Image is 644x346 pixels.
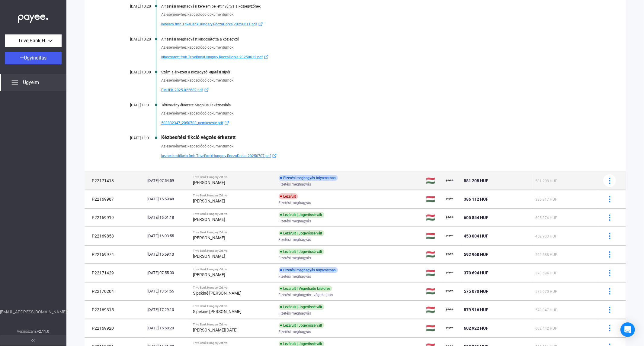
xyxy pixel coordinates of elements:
[607,178,613,184] img: more-blue
[85,227,145,245] td: P22169858
[115,136,151,140] div: [DATE] 11:01
[607,325,613,331] img: more-blue
[147,307,188,313] div: [DATE] 17:29:13
[424,172,444,190] td: 🇭🇺
[535,308,557,312] span: 578 047 HUF
[147,270,188,276] div: [DATE] 07:55:00
[279,291,333,299] span: Fizetési meghagyás - végrehajtás
[193,272,226,277] strong: [PERSON_NAME]
[279,193,298,199] div: Lezárult
[446,177,453,184] img: payee-logo
[161,86,596,94] a: FMHBK-2025-022682.pdfexternal-link-blue
[161,11,596,18] div: Az eseményhez kapcsolódó dokumentumok:
[31,339,35,342] img: arrow-double-left-grey.svg
[424,190,444,208] td: 🇭🇺
[446,214,453,221] img: payee-logo
[203,88,210,92] img: external-link-blue
[607,196,613,202] img: more-blue
[223,121,230,125] img: external-link-blue
[11,79,18,86] img: list.svg
[257,22,264,26] img: external-link-blue
[607,270,613,276] img: more-blue
[147,233,188,239] div: [DATE] 16:03:55
[603,285,616,298] button: more-blue
[161,21,596,28] a: kerelem.fmh.TriveBankHungary.RoczaDorka.20250611.pdfexternal-link-blue
[464,326,489,331] span: 602 922 HUF
[147,288,188,294] div: [DATE] 13:51:55
[424,245,444,264] td: 🇭🇺
[193,254,226,259] strong: [PERSON_NAME]
[535,253,557,257] span: 592 588 HUF
[279,328,311,335] span: Fizetési meghagyás
[535,289,557,294] span: 575 070 HUF
[424,301,444,319] td: 🇭🇺
[193,304,274,308] div: Trive Bank Hungary Zrt. vs
[603,211,616,224] button: more-blue
[279,267,338,273] div: Fizetési meghagyás folyamatban
[424,282,444,300] td: 🇭🇺
[464,234,489,238] span: 453 004 HUF
[193,175,274,179] div: Trive Bank Hungary Zrt. vs
[535,216,557,220] span: 605 374 HUF
[424,264,444,282] td: 🇭🇺
[603,174,616,187] button: more-blue
[147,251,188,257] div: [DATE] 15:59:10
[85,319,145,337] td: P22169920
[85,282,145,300] td: P22170204
[161,44,596,50] div: Az eseményhez kapcsolódó dokumentumok:
[535,234,557,238] span: 452 933 HUF
[464,270,489,275] span: 370 694 HUF
[161,4,596,8] div: A fizetési meghagyási kérelem be lett nyújtva a közjegyzőnek
[279,236,311,243] span: Fizetési meghagyás
[446,288,453,295] img: payee-logo
[424,209,444,227] td: 🇭🇺
[161,70,596,74] div: Számla érkezett a közjegyzői eljárási díjról
[193,199,226,203] strong: [PERSON_NAME]
[279,175,338,181] div: Fizetési meghagyás folyamatban
[607,251,613,258] img: more-blue
[464,178,489,183] span: 581 208 HUF
[603,230,616,242] button: more-blue
[161,143,596,149] div: Az eseményhez kapcsolódó dokumentumok:
[603,303,616,316] button: more-blue
[193,267,274,271] div: Trive Bank Hungary Zrt. vs
[603,267,616,279] button: more-blue
[279,212,324,218] div: Lezárult | Jogerőssé vált
[85,209,145,227] td: P22169919
[193,323,274,326] div: Trive Bank Hungary Zrt. vs
[147,215,188,221] div: [DATE] 16:01:18
[20,55,24,60] img: plus-white.svg
[279,218,311,225] span: Fizetési meghagyás
[161,152,271,160] span: kezbesitesifikcio.fmh.TriveBankHungary.RoczaDorka.20250707.pdf
[161,37,596,41] div: A fizetési meghagyást kibocsátotta a közjegyző
[279,304,324,310] div: Lezárult | Jogerőssé vált
[115,103,151,107] div: [DATE] 11:01
[279,273,311,280] span: Fizetési meghagyás
[535,271,557,275] span: 370 694 HUF
[607,307,613,313] img: more-blue
[161,86,203,94] span: FMHBK-2025-022682.pdf
[446,232,453,240] img: payee-logo
[161,152,596,160] a: kezbesitesifikcio.fmh.TriveBankHungary.RoczaDorka.20250707.pdfexternal-link-blue
[24,55,47,61] span: Ügyindítás
[279,286,332,292] div: Lezárult | Végrehajtó kijelölve
[161,103,596,107] div: Tértivevény érkezett: Meghiúsult kézbesítés
[193,212,274,216] div: Trive Bank Hungary Zrt. vs
[263,55,270,59] img: external-link-blue
[161,134,596,140] div: Kézbesítési fikció végzés érkezett
[603,248,616,261] button: more-blue
[23,79,39,86] span: Ügyeim
[37,329,50,334] strong: v2.11.0
[424,227,444,245] td: 🇭🇺
[193,231,274,234] div: Trive Bank Hungary Zrt. vs
[424,319,444,337] td: 🇭🇺
[279,322,324,328] div: Lezárult | Jogerőssé vált
[193,235,226,240] strong: [PERSON_NAME]
[607,233,613,239] img: more-blue
[85,190,145,208] td: P22169987
[464,289,489,294] span: 575 070 HUF
[446,269,453,276] img: payee-logo
[161,119,596,127] a: 503832347_2050703_nemkereste.pdfexternal-link-blue
[115,70,151,74] div: [DATE] 10:30
[279,230,324,236] div: Lezárult | Jogerőssé vált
